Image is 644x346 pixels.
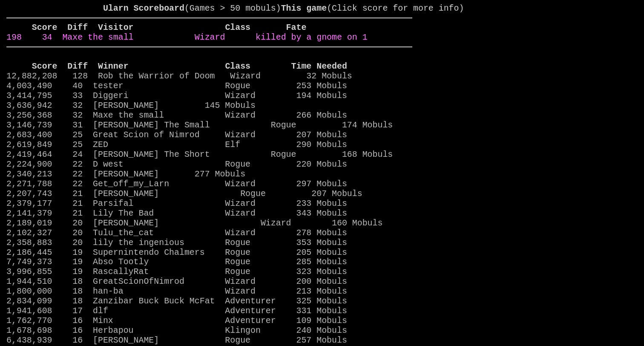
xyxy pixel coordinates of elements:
a: 2,358,883 20 lily the ingenious Rogue 353 Mobuls [6,238,347,248]
a: 1,762,770 16 Minx Adventurer 109 Mobuls [6,316,347,326]
a: 2,189,019 20 [PERSON_NAME] Wizard 160 Mobuls [6,218,382,228]
a: 3,996,855 19 RascallyRat Rogue 323 Mobuls [6,267,347,277]
a: 1,678,698 16 Herbapou Klingon 240 Mobuls [6,326,347,335]
a: 12,882,208 128 Rob the Warrior of Doom Wizard 32 Mobuls [6,71,352,81]
a: 3,146,739 31 [PERSON_NAME] The Small Rogue 174 Mobuls [6,120,393,130]
a: 1,944,510 18 GreatScionOfNimrod Wizard 200 Mobuls [6,277,347,286]
a: 2,102,327 20 Tulu_the_cat Wizard 278 Mobuls [6,228,347,238]
a: 2,419,464 24 [PERSON_NAME] The Short Rogue 168 Mobuls [6,150,393,159]
b: This game [281,3,327,13]
a: 3,256,368 32 Maxe the small Wizard 266 Mobuls [6,110,347,120]
a: 4,003,490 40 tester Rogue 253 Mobuls [6,81,347,91]
b: Score Diff Winner Class Time Needed [32,61,347,71]
a: 2,683,400 25 Great Scion of Nimrod Wizard 207 Mobuls [6,130,347,140]
a: 2,619,849 25 ZED Elf 290 Mobuls [6,140,347,150]
b: Score Diff Visitor Class Fate [32,23,307,32]
b: Ularn Scoreboard [103,3,184,13]
a: 1,941,608 17 dlf Adventurer 331 Mobuls [6,306,347,316]
a: 1,800,000 18 han-ba Wizard 213 Mobuls [6,286,347,296]
a: 2,340,213 22 [PERSON_NAME] 277 Mobuls [6,169,245,179]
a: 2,141,379 21 Lily The Bad Wizard 343 Mobuls [6,208,347,218]
a: 7,749,373 19 Abso Tootly Rogue 285 Mobuls [6,257,347,267]
larn: (Games > 50 mobuls) (Click score for more info) Click on a score for more information ---- Reload... [6,3,412,329]
a: 198 34 Maxe the small Wizard killed by a gnome on 1 [6,32,367,42]
a: 2,834,099 18 Zanzibar Buck Buck McFat Adventurer 325 Mobuls [6,296,347,306]
a: 3,636,942 32 [PERSON_NAME] 145 Mobuls [6,101,256,110]
a: 2,186,445 19 Supernintendo Chalmers Rogue 205 Mobuls [6,248,347,257]
a: 2,207,743 21 [PERSON_NAME] Rogue 207 Mobuls [6,189,362,199]
a: 2,224,900 22 D west Rogue 220 Mobuls [6,159,347,169]
a: 2,379,177 21 Parsifal Wizard 233 Mobuls [6,199,347,208]
a: 2,271,788 22 Get_off_my_Larn Wizard 297 Mobuls [6,179,347,189]
a: 3,414,795 33 Diggeri Wizard 194 Mobuls [6,91,347,101]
